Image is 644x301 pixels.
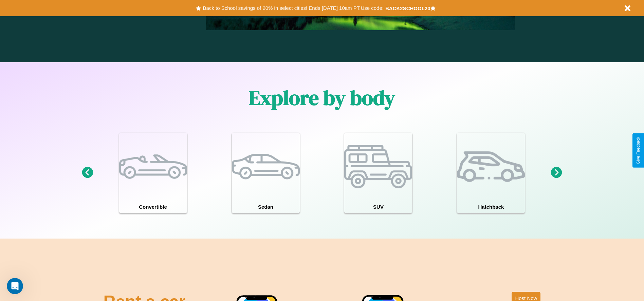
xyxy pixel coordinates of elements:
h4: Sedan [232,201,300,213]
div: Give Feedback [636,137,641,164]
iframe: Intercom live chat [7,278,23,294]
b: BACK2SCHOOL20 [385,5,430,11]
h4: Convertible [119,201,187,213]
h4: SUV [344,201,412,213]
h1: Explore by body [249,84,395,112]
button: Back to School savings of 20% in select cities! Ends [DATE] 10am PT.Use code: [201,3,385,13]
h4: Hatchback [457,201,525,213]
